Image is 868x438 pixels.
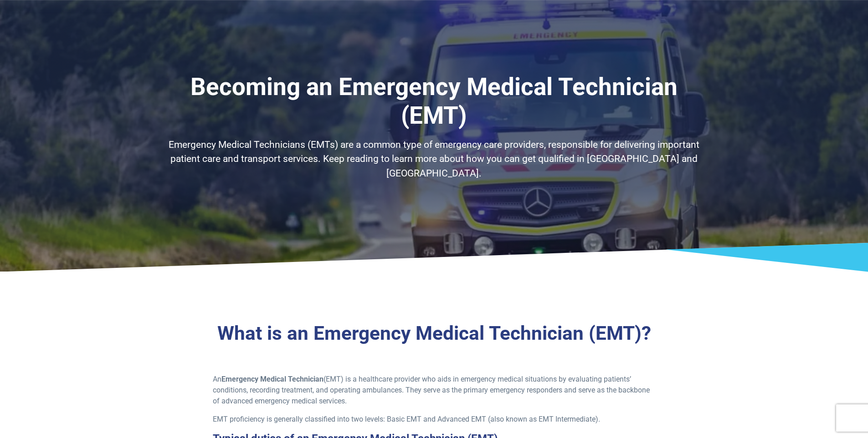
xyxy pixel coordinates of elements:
h1: Becoming an Emergency Medical Technician (EMT) [168,73,701,131]
p: EMT proficiency is generally classified into two levels: Basic EMT and Advanced EMT (also known a... [213,414,655,425]
p: Emergency Medical Technicians (EMTs) are a common type of emergency care providers, responsible f... [168,138,701,181]
h3: What is an Emergency Medical Technician (EMT)? [168,322,701,345]
strong: Emergency Medical Technician [221,375,324,383]
p: An (EMT) is a healthcare provider who aids in emergency medical situations by evaluating patients... [213,374,655,407]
